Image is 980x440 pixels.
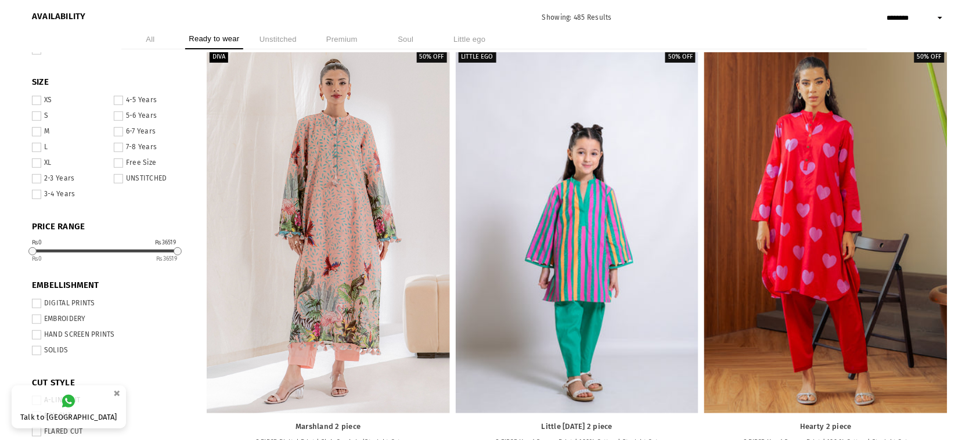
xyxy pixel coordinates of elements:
[32,158,107,168] label: XL
[914,52,945,63] label: 50% off
[32,77,189,88] span: SIZE
[110,384,124,403] button: ×
[313,29,371,49] li: Premium
[459,52,496,63] label: Little EGO
[32,299,189,308] label: DIGITAL PRINTS
[121,29,179,49] li: All
[32,427,189,437] label: FLARED CUT
[32,240,42,246] div: ₨0
[12,385,126,428] a: Talk to [GEOGRAPHIC_DATA]
[32,346,189,355] label: SOLIDS
[32,111,107,121] label: S
[32,315,189,324] label: EMBROIDERY
[114,158,189,168] label: Free Size
[156,255,177,262] ins: 36519
[114,174,189,183] label: UNSTITCHED
[114,96,189,105] label: 4-5 Years
[456,49,699,413] a: Little Carnival 2 piece
[665,52,696,63] label: 50% off
[462,422,693,432] a: Little [DATE] 2 piece
[249,29,307,49] li: Unstitched
[32,221,189,233] span: PRICE RANGE
[710,422,942,432] a: Hearty 2 piece
[704,49,947,413] a: Hearty 2 piece
[542,13,612,21] span: Showing: 485 Results
[185,29,243,49] li: Ready to wear
[32,174,107,183] label: 2-3 Years
[441,29,499,49] li: Little ego
[207,49,450,413] a: Marshland 2 piece
[155,240,176,246] div: ₨36519
[32,190,107,199] label: 3-4 Years
[32,127,107,136] label: M
[32,255,42,262] ins: 0
[32,280,189,291] span: EMBELLISHMENT
[114,143,189,152] label: 7-8 Years
[114,111,189,121] label: 5-6 Years
[32,330,189,340] label: HAND SCREEN PRINTS
[32,11,189,23] span: Availability
[32,96,107,105] label: XS
[210,52,228,63] label: Diva
[32,143,107,152] label: L
[212,422,444,432] a: Marshland 2 piece
[32,377,189,389] span: CUT STYLE
[114,127,189,136] label: 6-7 Years
[417,52,447,63] label: 50% off
[377,29,435,49] li: Soul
